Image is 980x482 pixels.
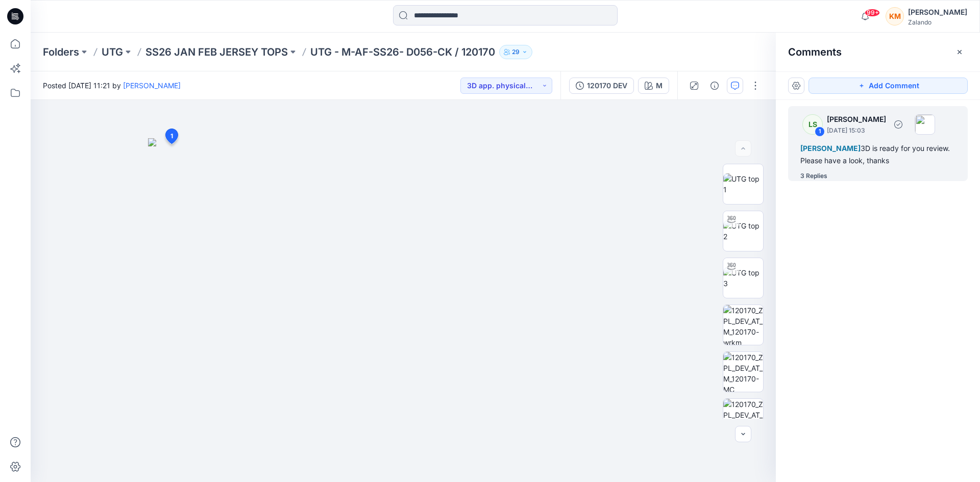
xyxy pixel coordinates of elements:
[723,399,763,439] img: 120170_ZPL_DEV_AT_M_120170-patterns
[800,171,827,181] div: 3 Replies
[723,220,763,242] img: UTG top 2
[723,305,763,345] img: 120170_ZPL_DEV_AT_M_120170-wrkm
[808,78,968,94] button: Add Comment
[587,80,627,91] div: 120170 DEV
[310,45,495,59] p: UTG - M-AF-SS26- D056-CK / 120170
[723,267,763,289] img: UTG top 3
[723,173,763,195] img: UTG top 1
[788,46,842,58] h2: Comments
[827,113,886,125] p: [PERSON_NAME]
[706,78,723,94] button: Details
[802,114,823,135] div: LS
[908,18,967,26] div: Zalando
[656,80,663,91] div: M
[569,78,634,94] button: 120170 DEV
[102,45,123,59] a: UTG
[512,46,520,58] p: 29
[827,125,886,136] p: [DATE] 15:03
[43,80,181,91] span: Posted [DATE] 11:21 by
[123,81,181,90] a: [PERSON_NAME]
[145,45,288,59] a: SS26 JAN FEB JERSEY TOPS
[800,142,955,167] div: 3D is ready for you review. Please have a look, thanks
[886,7,904,26] div: KM
[865,9,880,17] span: 99+
[723,352,763,392] img: 120170_ZPL_DEV_AT_M_120170-MC
[43,45,79,59] a: Folders
[815,126,825,137] div: 1
[908,6,967,18] div: [PERSON_NAME]
[800,144,861,153] span: [PERSON_NAME]
[499,45,532,59] button: 29
[638,78,669,94] button: M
